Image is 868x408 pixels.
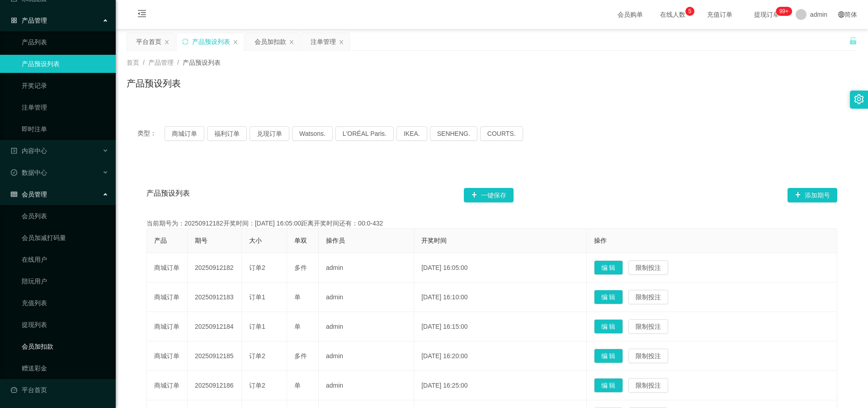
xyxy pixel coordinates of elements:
[136,33,161,50] div: 平台首页
[146,219,837,228] div: 当前期号为：20250912182开奖时间：[DATE] 16:05:00距离开奖时间还有：00:0-432
[22,294,108,312] a: 充值列表
[294,264,307,271] span: 多件
[294,237,307,244] span: 单双
[127,59,139,66] span: 首页
[207,126,247,141] button: 福利订单
[689,7,692,16] p: 5
[22,98,108,116] a: 注单管理
[148,59,174,66] span: 产品管理
[656,11,690,18] span: 在线人数
[249,382,265,389] span: 订单2
[430,126,477,141] button: SENHENG.
[319,312,414,341] td: admin
[22,55,108,73] a: 产品预设列表
[464,188,514,202] button: 图标: plus一键保存
[294,293,301,301] span: 单
[750,11,784,18] span: 提现订单
[127,77,181,90] h1: 产品预设列表
[421,237,447,244] span: 开奖时间
[22,120,108,138] a: 即时注单
[147,253,188,283] td: 商城订单
[22,359,108,377] a: 赠送彩金
[776,7,792,16] sup: 1180
[339,39,344,45] i: 图标: close
[188,253,242,283] td: 20250912182
[11,191,47,198] span: 会员管理
[188,341,242,371] td: 20250912185
[849,37,857,45] i: 图标: unlock
[250,126,289,141] button: 兑现订单
[326,237,345,244] span: 操作员
[195,237,208,244] span: 期号
[255,33,286,50] div: 会员加扣款
[249,352,265,360] span: 订单2
[154,237,167,244] span: 产品
[594,378,623,393] button: 编 辑
[703,11,737,18] span: 充值订单
[594,319,623,334] button: 编 辑
[788,188,837,202] button: 图标: plus添加期号
[147,371,188,400] td: 商城订单
[188,283,242,312] td: 20250912183
[147,283,188,312] td: 商城订单
[838,11,844,18] i: 图标: global
[164,39,170,45] i: 图标: close
[22,207,108,225] a: 会员列表
[233,39,238,45] i: 图标: close
[414,253,586,283] td: [DATE] 16:05:00
[319,371,414,400] td: admin
[594,290,623,304] button: 编 辑
[249,264,265,271] span: 订单2
[628,349,668,363] button: 限制投注
[594,260,623,275] button: 编 辑
[294,323,301,330] span: 单
[854,94,864,104] i: 图标: setting
[480,126,523,141] button: COURTS.
[414,312,586,341] td: [DATE] 16:15:00
[11,381,108,399] a: 图标: dashboard平台首页
[289,39,294,45] i: 图标: close
[147,341,188,371] td: 商城订单
[249,293,265,301] span: 订单1
[127,0,157,29] i: 图标: menu-fold
[11,17,17,24] i: 图标: appstore-o
[147,312,188,341] td: 商城订单
[188,371,242,400] td: 20250912186
[22,316,108,334] a: 提现列表
[594,349,623,363] button: 编 辑
[177,59,179,66] span: /
[249,237,262,244] span: 大小
[249,323,265,330] span: 订单1
[628,260,668,275] button: 限制投注
[22,229,108,247] a: 会员加减打码量
[628,319,668,334] button: 限制投注
[22,337,108,355] a: 会员加扣款
[292,126,333,141] button: Watsons.
[414,283,586,312] td: [DATE] 16:10:00
[311,33,336,50] div: 注单管理
[11,17,47,24] span: 产品管理
[183,59,221,66] span: 产品预设列表
[11,148,17,154] i: 图标: profile
[22,250,108,269] a: 在线用户
[192,33,230,50] div: 产品预设列表
[628,290,668,304] button: 限制投注
[137,126,165,141] span: 类型：
[11,191,17,197] i: 图标: table
[628,378,668,393] button: 限制投注
[143,59,145,66] span: /
[165,126,204,141] button: 商城订单
[11,169,47,176] span: 数据中心
[319,341,414,371] td: admin
[396,126,427,141] button: IKEA.
[182,38,189,45] i: 图标: sync
[319,253,414,283] td: admin
[11,147,47,154] span: 内容中心
[335,126,394,141] button: L'ORÉAL Paris.
[414,341,586,371] td: [DATE] 16:20:00
[319,283,414,312] td: admin
[188,312,242,341] td: 20250912184
[146,188,190,202] span: 产品预设列表
[414,371,586,400] td: [DATE] 16:25:00
[22,33,108,51] a: 产品列表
